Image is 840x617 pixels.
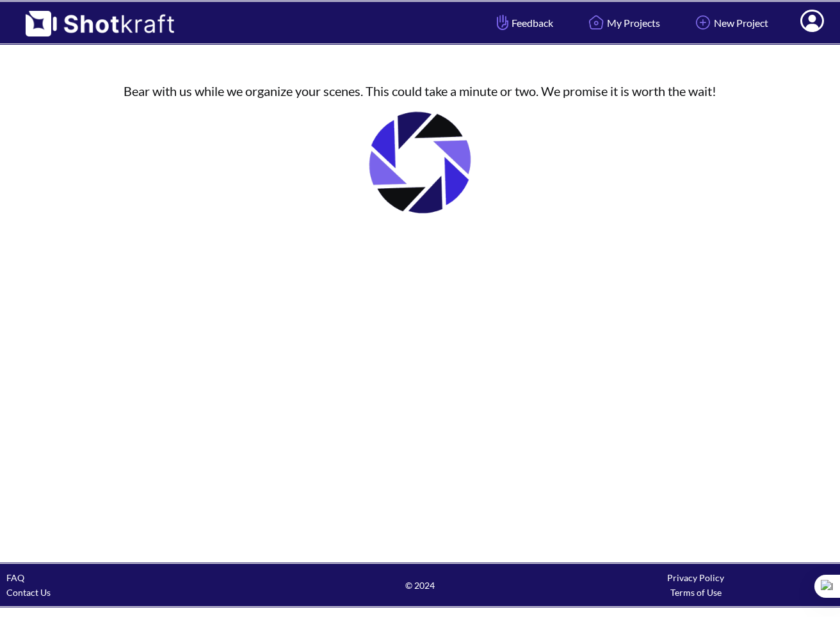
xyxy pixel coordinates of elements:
img: Hand Icon [494,12,512,33]
a: New Project [682,6,778,40]
img: Home Icon [585,12,607,33]
img: Add Icon [692,12,714,33]
div: Privacy Policy [558,570,834,585]
span: Feedback [494,15,553,30]
a: FAQ [6,572,24,583]
a: My Projects [576,6,670,40]
img: Loading.. [356,99,484,227]
span: © 2024 [282,578,558,593]
div: Terms of Use [558,585,834,600]
a: Contact Us [6,587,51,598]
